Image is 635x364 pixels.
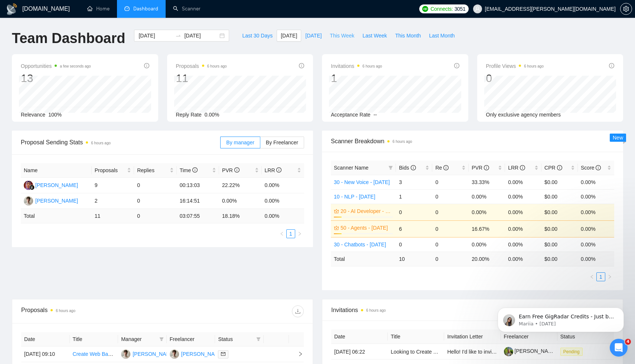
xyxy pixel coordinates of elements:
span: Only exclusive agency members [486,112,561,118]
img: OH [170,350,179,359]
span: Proposal Sending Stats [21,138,220,147]
img: c1H6qaiLk507m81Kel3qbCiFt8nt3Oz5Wf3V5ZPF-dbGF4vCaOe6p03OfXLTzabAEe [504,347,513,356]
span: filter [388,165,393,170]
span: PVR [472,165,489,171]
time: 6 hours ago [362,64,382,68]
td: Total [21,209,92,223]
span: info-circle [454,63,459,68]
div: 1 [331,71,382,85]
td: 6 [396,220,432,237]
span: Replies [137,166,168,174]
span: New [613,135,623,141]
span: Invitations [331,62,382,70]
time: 6 hours ago [207,64,227,68]
li: 1 [596,272,605,281]
span: right [608,275,612,279]
span: This Month [395,32,421,40]
span: Status [218,335,253,343]
li: 1 [286,229,295,238]
span: setting [621,6,632,12]
td: 0.00 % [578,252,614,266]
button: left [277,229,286,238]
span: info-circle [609,63,614,68]
span: info-circle [557,165,562,170]
td: 0 [396,237,432,252]
span: -- [374,112,377,118]
th: Date [21,332,70,347]
td: 0 [432,175,469,189]
td: 0.00% [505,220,541,237]
span: Manager [121,335,156,343]
span: By Freelancer [266,140,298,145]
time: 6 hours ago [366,308,386,312]
td: 0.00 % [262,209,305,223]
span: PVR [222,167,240,173]
button: Last Month [425,30,459,42]
span: [DATE] [305,32,322,40]
th: Invitation Letter [444,329,501,344]
span: Last Month [429,32,455,40]
th: Title [388,329,444,344]
td: [DATE] 09:10 [21,347,70,362]
td: 0 [396,204,432,220]
td: Create Web Based Software to manage property vacancies [70,347,118,362]
img: upwork-logo.png [422,6,428,12]
td: 0.00% [578,237,614,252]
span: info-circle [192,167,198,173]
td: 0 [432,204,469,220]
time: a few seconds ago [60,64,91,68]
td: 0.00% [578,220,614,237]
span: Last Week [362,32,387,40]
span: CPR [544,165,562,171]
th: Title [70,332,118,347]
span: filter [158,334,165,345]
iframe: Intercom live chat [610,339,628,357]
span: Invitations [331,305,614,315]
button: [DATE] [277,30,301,42]
span: 4 [625,339,631,345]
img: logo [6,3,18,15]
input: Start date [139,32,172,40]
td: 22.22% [219,178,261,193]
td: 0.00% [219,193,261,209]
td: 0.00% [469,237,505,252]
a: setting [620,6,632,12]
a: homeHome [87,6,110,12]
span: right [297,232,302,236]
span: Acceptance Rate [331,112,371,118]
td: 3 [396,175,432,189]
img: SM [24,181,33,190]
span: Time [180,167,198,173]
span: filter [255,334,262,345]
td: Total [331,252,396,266]
td: 0 [432,237,469,252]
a: OH[PERSON_NAME] [121,351,175,357]
span: Profile Views [486,62,544,70]
td: 0.00% [505,204,541,220]
a: 1 [597,273,605,281]
a: [PERSON_NAME] [504,348,557,354]
td: 0.00% [578,204,614,220]
td: 0.00% [578,189,614,204]
a: 30 - Chatbots - [DATE] [334,242,386,247]
td: 0.00% [578,175,614,189]
a: 30 - New Voice - [DATE] [334,179,390,185]
a: OH[PERSON_NAME] [170,351,224,357]
span: Connects: [430,5,453,13]
td: 20.00 % [469,252,505,266]
time: 6 hours ago [91,141,111,145]
td: 0.00% [469,204,505,220]
li: Next Page [295,229,304,238]
span: Relevance [21,112,45,118]
div: 0 [486,71,544,85]
td: 03:07:55 [177,209,219,223]
td: $0.00 [541,204,578,220]
span: Dashboard [133,6,158,12]
button: download [292,305,304,317]
td: Looking to Create a Workflow with Automation and Ai [388,344,444,360]
span: left [280,232,284,236]
div: [PERSON_NAME] [35,197,78,205]
a: SM[PERSON_NAME] [24,182,78,188]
